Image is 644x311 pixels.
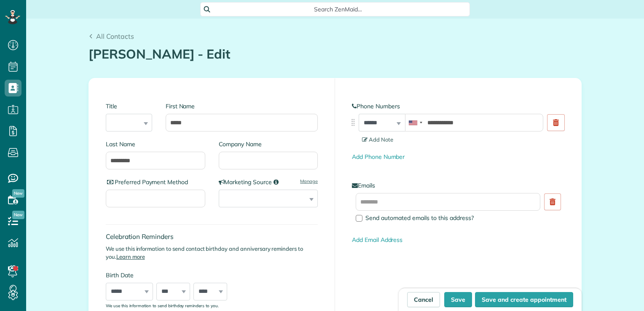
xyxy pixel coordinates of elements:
[352,153,405,161] a: Add Phone Number
[362,136,393,143] span: Add Note
[106,140,205,148] label: Last Name
[352,181,564,190] label: Emails
[352,102,564,110] label: Phone Numbers
[12,189,24,198] span: New
[106,233,318,240] h4: Celebration Reminders
[405,114,425,131] div: United States: +1
[96,32,134,40] span: All Contacts
[166,102,318,110] label: First Name
[475,292,573,307] button: Save and create appointment
[106,245,318,261] p: We use this information to send contact birthday and anniversary reminders to you.
[106,178,205,186] label: Preferred Payment Method
[106,102,152,110] label: Title
[365,214,474,222] span: Send automated emails to this address?
[89,31,134,41] a: All Contacts
[219,140,318,148] label: Company Name
[300,178,318,185] a: Manage
[89,47,582,61] h1: [PERSON_NAME] - Edit
[352,236,402,244] a: Add Email Address
[407,292,440,307] a: Cancel
[116,253,145,260] a: Learn more
[106,271,247,279] label: Birth Date
[106,303,219,308] sub: We use this information to send birthday reminders to you.
[444,292,472,307] button: Save
[12,211,24,219] span: New
[349,118,357,127] img: drag_indicator-119b368615184ecde3eda3c64c821f6cf29d3e2b97b89ee44bc31753036683e5.png
[219,178,318,186] label: Marketing Source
